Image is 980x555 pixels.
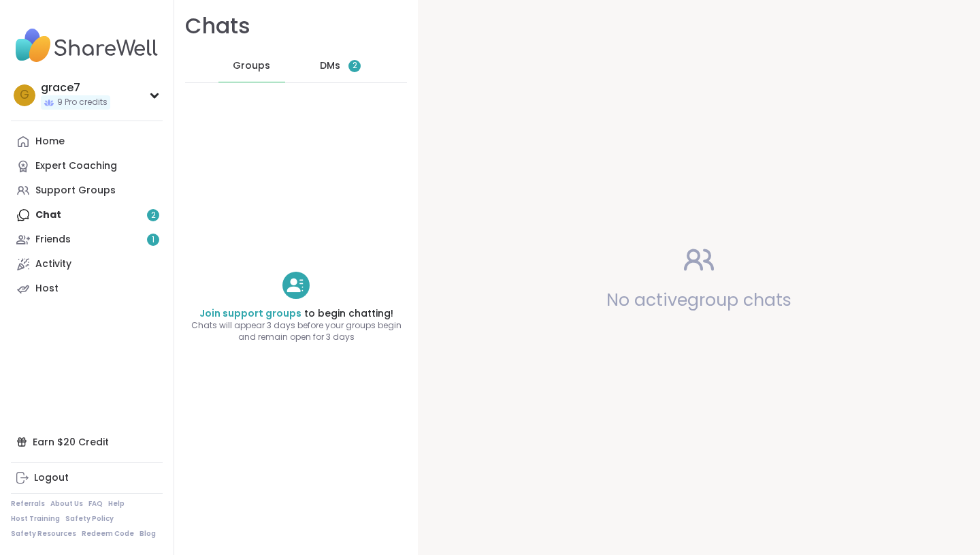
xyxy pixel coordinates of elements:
[35,233,71,247] div: Friends
[11,276,163,301] a: Host
[108,499,125,509] a: Help
[606,288,791,312] span: No active group chats
[174,307,418,321] h4: to begin chatting!
[11,514,60,524] a: Host Training
[353,60,357,72] span: 2
[185,11,250,42] h1: Chats
[11,529,76,539] a: Safety Resources
[35,184,116,197] div: Support Groups
[35,282,59,296] div: Host
[82,529,134,539] a: Redeem Code
[11,252,163,276] a: Activity
[35,159,117,173] div: Expert Coaching
[50,499,83,509] a: About Us
[11,466,163,490] a: Logout
[11,129,163,154] a: Home
[174,320,418,343] span: Chats will appear 3 days before your groups begin and remain open for 3 days
[41,80,110,95] div: grace7
[11,499,45,509] a: Referrals
[11,430,163,454] div: Earn $20 Credit
[199,306,301,320] a: Join support groups
[35,257,71,271] div: Activity
[35,135,65,148] div: Home
[140,529,156,539] a: Blog
[88,499,103,509] a: FAQ
[11,178,163,203] a: Support Groups
[57,97,108,108] span: 9 Pro credits
[320,59,340,73] span: DMs
[152,234,154,246] span: 1
[11,154,163,178] a: Expert Coaching
[233,59,270,73] span: Groups
[65,514,114,524] a: Safety Policy
[20,86,29,104] span: g
[11,22,163,69] img: ShareWell Nav Logo
[11,227,163,252] a: Friends1
[34,471,69,485] div: Logout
